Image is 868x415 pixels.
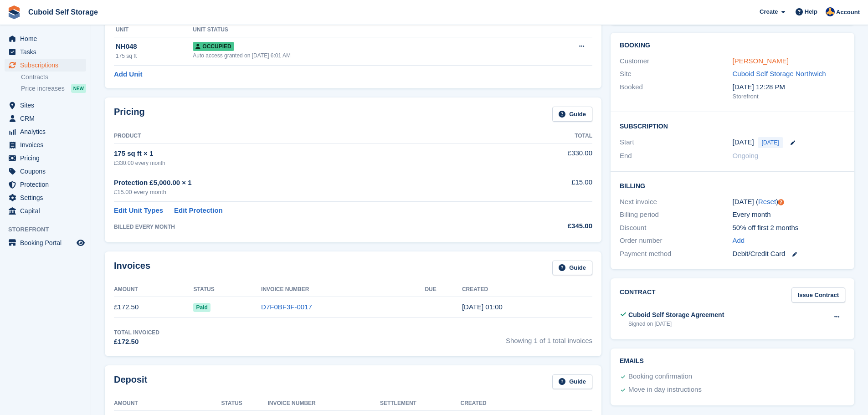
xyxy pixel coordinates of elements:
a: menu [5,152,86,164]
a: menu [5,236,86,249]
h2: Billing [620,181,845,190]
a: Price increases NEW [21,83,86,93]
a: Issue Contract [791,287,845,302]
span: Tasks [20,46,75,58]
a: menu [5,178,86,191]
a: Add Unit [114,69,142,80]
span: Coupons [20,165,75,178]
span: Price increases [21,84,65,93]
span: Settings [20,191,75,204]
th: Invoice Number [267,396,380,411]
div: Discount [620,223,732,233]
a: Cuboid Self Storage [25,5,102,20]
div: Order number [620,236,732,246]
td: £172.50 [114,297,193,318]
a: menu [5,125,86,138]
div: 175 sq ft [116,52,193,60]
div: Cuboid Self Storage Agreement [628,310,724,320]
th: Amount [114,396,221,411]
div: Start [620,137,732,148]
a: [PERSON_NAME] [733,57,789,65]
a: menu [5,165,86,178]
div: NEW [71,84,86,93]
span: Protection [20,178,75,191]
a: menu [5,59,86,72]
span: CRM [20,112,75,125]
h2: Deposit [114,374,147,389]
th: Product [114,129,504,143]
span: Capital [20,205,75,217]
th: Status [193,282,261,297]
span: Paid [193,303,210,312]
time: 2025-08-29 00:00:15 UTC [462,303,503,311]
h2: Booking [620,42,845,49]
td: £330.00 [504,143,592,172]
h2: Invoices [114,261,150,276]
span: Invoices [20,138,75,151]
div: £345.00 [504,221,592,231]
div: Billing period [620,210,732,220]
div: Storefront [733,92,845,101]
th: Invoice Number [261,282,425,297]
div: Move in day instructions [628,384,702,395]
th: Total [504,129,592,143]
a: Edit Unit Types [114,205,163,216]
span: Subscriptions [20,59,75,72]
a: Edit Protection [174,205,223,216]
div: Next invoice [620,197,732,207]
th: Unit [114,23,193,37]
span: Sites [20,99,75,112]
div: Signed on [DATE] [628,320,724,328]
a: Guide [552,107,592,122]
div: [DATE] ( ) [733,197,845,207]
div: Booked [620,82,732,101]
div: 175 sq ft × 1 [114,149,504,159]
span: Occupied [193,42,234,51]
span: Analytics [20,125,75,138]
time: 2025-08-29 00:00:00 UTC [733,137,754,148]
div: Booking confirmation [628,371,692,382]
span: Account [836,8,860,17]
a: Add [733,236,745,246]
a: Guide [552,374,592,389]
div: Payment method [620,249,732,259]
img: stora-icon-8386f47178a22dfd0bd8f6a31ec36ba5ce8667c1dd55bd0f319d3a0aa187defe.svg [7,5,21,19]
th: Settlement [380,396,461,411]
span: [DATE] [758,137,783,148]
div: BILLED EVERY MONTH [114,223,504,231]
span: Showing 1 of 1 total invoices [506,328,592,347]
th: Unit Status [193,23,527,37]
th: Amount [114,282,193,297]
th: Created [460,396,550,411]
a: Cuboid Self Storage Northwich [733,70,826,77]
a: D7F0BF3F-0017 [261,303,312,311]
a: menu [5,138,86,151]
span: Create [760,7,778,16]
a: Guide [552,261,592,276]
span: Pricing [20,152,75,164]
div: Protection £5,000.00 × 1 [114,178,504,188]
div: Customer [620,56,732,67]
div: £330.00 every month [114,159,504,167]
div: £15.00 every month [114,188,504,197]
div: Auto access granted on [DATE] 6:01 AM [193,51,527,60]
a: menu [5,112,86,125]
th: Created [462,282,592,297]
th: Due [425,282,462,297]
div: NH048 [116,41,193,52]
h2: Emails [620,358,845,365]
h2: Contract [620,287,656,302]
span: Help [805,7,817,16]
div: Site [620,69,732,79]
span: Storefront [8,225,91,234]
a: Preview store [75,237,86,248]
th: Status [221,396,267,411]
td: £15.00 [504,172,592,202]
div: Debit/Credit Card [733,249,845,259]
h2: Pricing [114,107,145,122]
span: Home [20,32,75,45]
h2: Subscription [620,121,845,130]
img: Chris Hickman [826,7,835,16]
a: menu [5,32,86,45]
a: Reset [758,198,776,205]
